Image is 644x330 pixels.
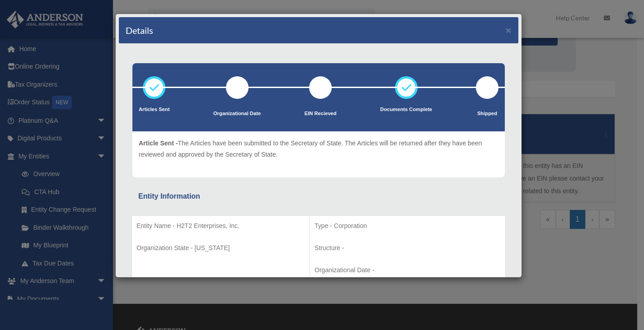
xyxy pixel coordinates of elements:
[139,138,498,160] p: The Articles have been submitted to the Secretary of State. The Articles will be returned after t...
[138,190,499,203] div: Entity Information
[476,109,498,118] p: Shipped
[506,25,512,35] button: ×
[305,109,337,118] p: EIN Recieved
[213,109,261,118] p: Organizational Date
[380,105,432,114] p: Documents Complete
[136,242,305,254] p: Organization State - [US_STATE]
[315,265,501,276] p: Organizational Date -
[139,139,178,147] span: Article Sent -
[126,24,153,37] h4: Details
[315,242,501,254] p: Structure -
[136,220,305,232] p: Entity Name - H2T2 Enterprises, Inc.
[315,220,501,232] p: Type - Corporation
[139,105,169,114] p: Articles Sent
